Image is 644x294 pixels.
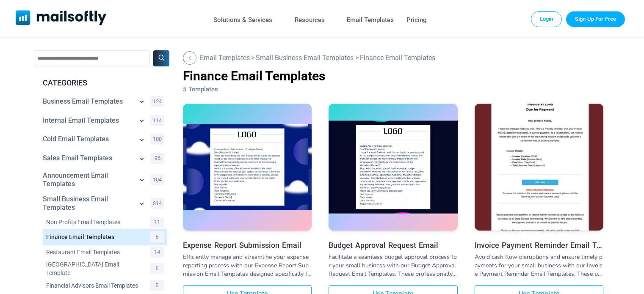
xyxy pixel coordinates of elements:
[46,218,139,226] a: Category
[16,10,107,27] a: Mailsoftly
[295,14,325,26] a: Resources
[138,176,146,186] a: Show subcategories for Announcement Email Templates
[183,241,312,250] a: Expense Report Submission Email
[138,199,146,209] a: Show subcategories for Small Business Email Templates
[36,77,167,88] div: CATEGORIES
[256,54,354,62] a: Go Back
[475,104,603,233] a: Invoice Payment Reminder Email Template
[46,281,139,290] a: Category
[347,14,394,26] a: Email Templates
[43,97,133,106] a: Category
[43,154,133,162] a: Category
[183,253,312,278] div: Efficiently manage and streamline your expense reporting process with our Expense Report Submissi...
[158,55,165,61] img: Search
[475,253,603,278] div: Avoid cash flow disruptions and ensure timely payments for your small business with our Invoice P...
[183,124,312,210] img: Expense Report Submission Email
[188,56,192,60] img: Back
[329,104,457,233] a: Budget Approval Request Email
[475,52,603,283] img: Invoice Payment Reminder Email Template
[43,135,133,143] a: Category
[329,241,457,250] a: Budget Approval Request Email
[183,50,603,65] div: > >
[43,195,133,212] a: Category
[183,85,218,93] span: 5 Templates
[329,253,457,278] div: Facilitate a seamless budget approval process for your small business with our Budget Approval Re...
[43,171,133,188] a: Category
[46,260,139,277] a: Category
[138,97,146,107] a: Show subcategories for Business Email Templates
[213,14,272,26] a: Solutions & Services
[16,10,107,25] img: Mailsoftly Logo
[183,51,199,65] a: Go Back
[475,241,603,250] a: Invoice Payment Reminder Email Template
[43,116,133,125] a: Category
[329,121,457,213] img: Budget Approval Request Email
[138,154,146,165] a: Show subcategories for Sales Email Templates
[138,135,146,146] a: Show subcategories for Cold Email Templates
[183,104,312,233] a: Expense Report Submission Email
[406,14,427,26] a: Pricing
[200,54,250,62] a: Go Back
[531,11,562,27] a: Login
[183,69,603,83] h1: Finance Email Templates
[138,116,146,126] a: Show subcategories for Internal Email Templates
[46,248,139,256] a: Category
[46,233,139,241] a: Category
[566,11,625,27] a: Trial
